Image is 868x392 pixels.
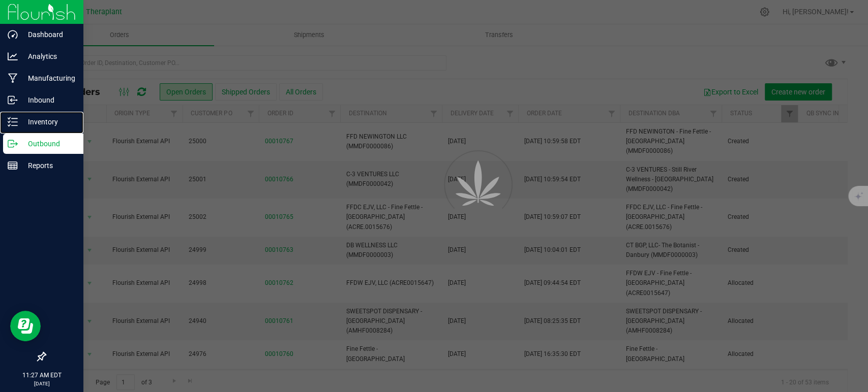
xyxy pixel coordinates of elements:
[18,159,79,172] p: Reports
[18,138,79,150] p: Outbound
[18,94,79,106] p: Inbound
[8,73,18,83] inline-svg: Manufacturing
[18,28,79,41] p: Dashboard
[18,50,79,62] p: Analytics
[8,160,18,171] inline-svg: Reports
[10,311,41,341] iframe: Resource center
[5,371,79,380] p: 11:27 AM EDT
[8,29,18,40] inline-svg: Dashboard
[18,116,79,128] p: Inventory
[5,380,79,387] p: [DATE]
[18,72,79,84] p: Manufacturing
[8,139,18,149] inline-svg: Outbound
[8,51,18,61] inline-svg: Analytics
[8,95,18,105] inline-svg: Inbound
[8,117,18,127] inline-svg: Inventory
